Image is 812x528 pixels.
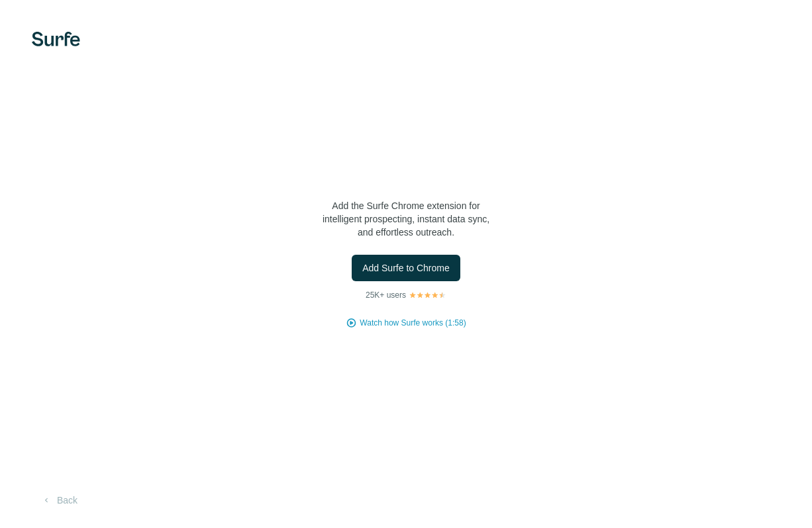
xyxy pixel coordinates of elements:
h1: Let’s bring Surfe to your LinkedIn [274,136,538,189]
button: Back [32,488,87,512]
p: 25K+ users [366,289,406,301]
img: Rating Stars [409,291,446,299]
button: Watch how Surfe works (1:58) [360,317,466,329]
span: Add Surfe to Chrome [362,261,450,275]
img: Surfe's logo [32,32,80,46]
p: Add the Surfe Chrome extension for intelligent prospecting, instant data sync, and effortless out... [274,199,538,239]
button: Add Surfe to Chrome [352,255,460,281]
